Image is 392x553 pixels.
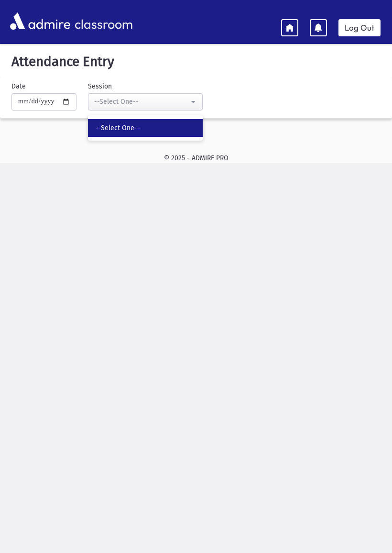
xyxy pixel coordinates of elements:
a: Log Out [338,19,381,36]
label: Date [11,81,26,91]
div: © 2025 - ADMIRE PRO [8,153,384,163]
img: AdmirePro [8,10,73,32]
div: --Select One-- [94,97,189,107]
span: --Select One-- [96,123,140,133]
h5: Attendance Entry [8,54,384,70]
span: classroom [73,9,133,34]
button: --Select One-- [88,93,203,111]
label: Session [88,81,112,91]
